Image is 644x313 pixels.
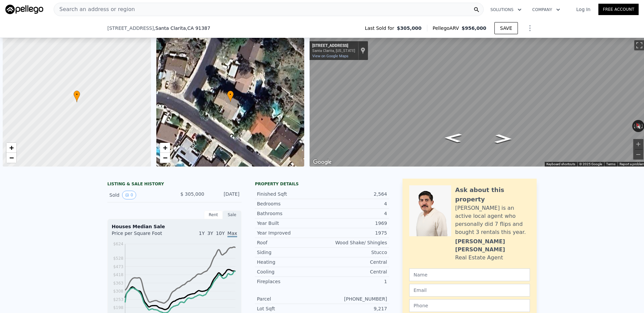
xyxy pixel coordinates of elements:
[523,21,537,35] button: Show Options
[257,249,322,256] div: Siding
[455,185,530,204] div: Ask about this property
[210,191,239,199] div: [DATE]
[207,231,213,236] span: 3Y
[112,223,237,230] div: Houses Median Sale
[455,254,503,262] div: Real Estate Agent
[322,259,387,265] div: Central
[204,210,223,219] div: Rent
[312,54,348,58] a: View on Google Maps
[322,249,387,256] div: Stucco
[6,153,16,163] a: Zoom out
[5,5,43,14] img: Pellego
[73,90,80,102] div: •
[163,143,167,152] span: +
[257,278,322,285] div: Fireplaces
[6,143,16,153] a: Zoom in
[546,162,575,167] button: Keyboard shortcuts
[633,139,643,149] button: Zoom in
[437,131,469,145] path: Go Northwest, Rhododendron Dr
[361,47,365,54] a: Show location on map
[112,230,174,241] div: Price per Square Foot
[113,242,123,246] tspan: $624
[122,191,136,199] button: View historical data
[73,91,80,98] span: •
[257,296,322,302] div: Parcel
[113,289,123,294] tspan: $308
[227,231,237,237] span: Max
[113,305,123,310] tspan: $198
[598,4,639,15] a: Free Account
[312,49,355,53] div: Santa Clarita, [US_STATE]
[257,259,322,265] div: Heating
[409,299,530,312] input: Phone
[579,162,602,166] span: © 2025 Google
[311,158,333,167] a: Open this area in Google Maps (opens a new window)
[632,120,636,132] button: Rotate counterclockwise
[322,305,387,312] div: 9,217
[322,278,387,285] div: 1
[455,204,530,236] div: [PERSON_NAME] is an active local agent who personally did 7 flips and bought 3 rentals this year.
[257,191,322,197] div: Finished Sqft
[223,210,241,219] div: Sale
[633,149,643,160] button: Zoom out
[257,220,322,227] div: Year Built
[322,239,387,246] div: Wood Shake/ Shingles
[322,210,387,217] div: 4
[113,256,123,261] tspan: $528
[633,120,644,132] button: Reset the view
[409,284,530,297] input: Email
[311,158,333,167] img: Google
[527,4,566,16] button: Company
[109,191,169,199] div: Sold
[9,143,14,152] span: +
[113,272,123,277] tspan: $418
[113,281,123,286] tspan: $363
[107,181,241,188] div: LISTING & SALE HISTORY
[113,264,123,269] tspan: $473
[257,200,322,207] div: Bedrooms
[409,268,530,281] input: Name
[180,191,204,197] span: $ 305,000
[160,153,170,163] a: Zoom out
[606,162,615,166] a: Terms (opens in new tab)
[255,181,389,187] div: Property details
[257,239,322,246] div: Roof
[257,305,322,312] div: Lot Sqft
[485,4,527,16] button: Solutions
[365,25,397,32] span: Last Sold for
[322,200,387,207] div: 4
[257,230,322,236] div: Year Improved
[54,5,135,13] span: Search an address or region
[199,231,205,236] span: 1Y
[113,297,123,302] tspan: $253
[455,238,530,254] div: [PERSON_NAME] [PERSON_NAME]
[163,153,167,162] span: −
[160,143,170,153] a: Zoom in
[487,132,520,145] path: Go Southeast, Rhododendron Dr
[322,220,387,227] div: 1969
[227,91,234,98] span: •
[322,296,387,302] div: [PHONE_NUMBER]
[433,25,462,32] span: Pellego ARV
[322,191,387,197] div: 2,564
[397,25,422,32] span: $305,000
[107,25,154,32] span: [STREET_ADDRESS]
[568,6,598,13] a: Log In
[227,90,234,102] div: •
[216,231,225,236] span: 10Y
[9,153,14,162] span: −
[494,22,518,34] button: SAVE
[257,210,322,217] div: Bathrooms
[154,25,210,32] span: , Santa Clarita
[257,268,322,275] div: Cooling
[312,43,355,49] div: [STREET_ADDRESS]
[462,25,486,31] span: $956,000
[322,230,387,236] div: 1975
[322,268,387,275] div: Central
[186,25,210,31] span: , CA 91387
